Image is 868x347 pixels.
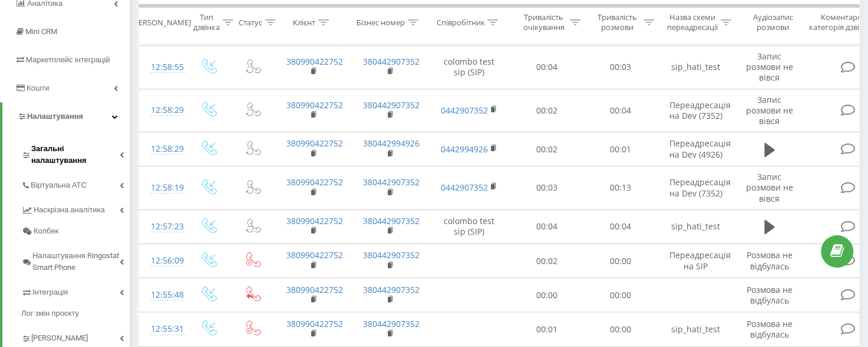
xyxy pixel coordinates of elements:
a: Колбек [21,221,130,242]
div: 12:58:55 [151,56,174,79]
span: Загальні налаштування [31,143,120,166]
td: 00:00 [584,278,658,312]
a: 0442907352 [441,182,488,193]
a: 380442907352 [363,318,420,329]
a: Налаштування [2,102,130,131]
div: 12:58:19 [151,176,174,199]
td: 00:00 [584,244,658,278]
span: Віртуальна АТС [31,179,87,191]
td: 00:03 [510,166,584,210]
td: 00:02 [510,89,584,132]
a: 380990422752 [286,99,343,111]
div: Назва схеми переадресації [667,12,718,32]
div: Тривалість розмови [594,12,641,32]
td: Переадресація на Dev (7352) [658,89,734,132]
a: Віртуальна АТС [21,171,130,196]
div: Аудіозапис розмови [744,12,801,32]
div: 12:58:29 [151,138,174,161]
td: 00:04 [510,209,584,243]
span: Налаштування [27,112,83,121]
td: sip_hati_test [658,312,734,346]
span: Mini CRM [25,27,57,36]
td: Переадресація на SIP [658,244,734,278]
td: 00:04 [584,209,658,243]
td: 00:01 [584,132,658,166]
span: Налаштування Ringostat Smart Phone [32,250,120,273]
td: 00:02 [510,244,584,278]
a: 380442907352 [363,215,420,226]
span: Розмова не відбулась [747,249,793,271]
div: 12:57:23 [151,215,174,238]
a: Налаштування Ringostat Smart Phone [21,242,130,278]
a: Інтеграція [21,278,130,303]
a: Загальні налаштування [21,135,130,171]
div: 12:56:09 [151,249,174,272]
span: Маркетплейс інтеграцій [26,55,110,64]
div: Тривалість очікування [520,12,567,32]
td: sip_hati_test [658,45,734,89]
div: Тип дзвінка [193,12,220,32]
span: Розмова не відбулась [747,318,793,340]
span: Розмова не відбулась [747,284,793,306]
span: Лог змін проєкту [21,308,79,319]
a: 380442907352 [363,249,420,261]
span: Кошти [27,84,49,92]
a: 0442994926 [441,144,488,155]
span: [PERSON_NAME] [31,332,88,344]
a: 380442907352 [363,176,420,188]
a: 380990422752 [286,284,343,295]
td: 00:03 [584,45,658,89]
td: colombo test sip (SIP) [428,209,510,243]
a: Наскрізна аналітика [21,196,130,221]
td: 00:13 [584,166,658,210]
span: Інтеграція [32,286,68,298]
a: 0442907352 [441,105,488,116]
a: 380990422752 [286,56,343,67]
span: Запис розмови не вівся [746,51,793,83]
td: 00:04 [584,89,658,132]
span: Запис розмови не вівся [746,94,793,126]
a: 380990422752 [286,318,343,329]
div: Статус [239,17,262,27]
div: Клієнт [293,17,315,27]
span: Наскрізна аналітика [34,204,105,216]
td: 00:02 [510,132,584,166]
div: Співробітник [436,17,484,27]
a: 380442907352 [363,284,420,295]
td: 00:00 [510,278,584,312]
td: sip_hati_test [658,209,734,243]
a: 380990422752 [286,249,343,261]
td: 00:00 [584,312,658,346]
span: Запис розмови не вівся [746,171,793,203]
a: 380442994926 [363,138,420,149]
td: colombo test sip (SIP) [428,45,510,89]
td: 00:04 [510,45,584,89]
a: Лог змін проєкту [21,303,130,324]
div: 12:55:31 [151,318,174,341]
div: 12:55:48 [151,283,174,306]
a: 380990422752 [286,138,343,149]
td: 00:01 [510,312,584,346]
div: Бізнес номер [357,17,405,27]
a: 380442907352 [363,99,420,111]
a: 380990422752 [286,176,343,188]
span: Колбек [34,225,58,237]
a: 380990422752 [286,215,343,226]
div: 12:58:29 [151,99,174,122]
div: [PERSON_NAME] [131,17,191,27]
td: Переадресація на Dev (7352) [658,166,734,210]
td: Переадресація на Dev (4926) [658,132,734,166]
a: 380442907352 [363,56,420,67]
